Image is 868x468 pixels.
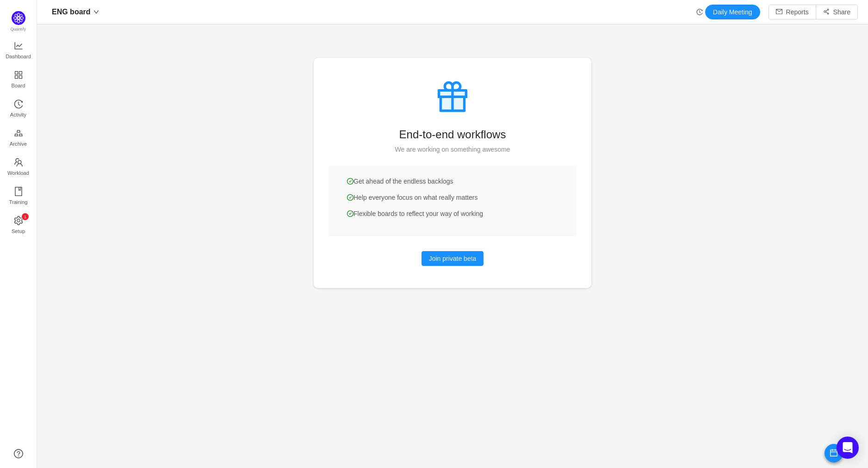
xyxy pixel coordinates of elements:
[6,47,31,66] span: Dashboard
[14,187,23,196] i: icon: book
[696,9,703,15] i: icon: history
[825,444,843,462] button: icon: calendar
[12,11,25,25] img: Quantify
[9,193,27,211] span: Training
[12,222,25,240] span: Setup
[769,5,816,19] button: icon: mailReports
[10,135,27,153] span: Archive
[14,187,23,206] a: Training
[14,216,23,225] i: icon: setting
[837,437,859,459] div: Open Intercom Messenger
[14,71,23,89] a: Board
[14,158,23,167] i: icon: team
[14,129,23,138] i: icon: gold
[12,76,25,95] span: Board
[14,70,23,80] i: icon: appstore
[705,5,760,19] button: Daily Meeting
[14,449,23,458] a: icon: question-circle
[24,213,26,220] p: 1
[7,164,29,182] span: Workload
[14,158,23,177] a: Workload
[14,129,23,148] a: Archive
[816,5,858,19] button: icon: share-altShare
[422,251,484,266] button: Join private beta
[14,99,23,109] i: icon: history
[10,105,26,124] span: Activity
[11,27,26,31] span: Quantify
[14,42,23,60] a: Dashboard
[22,213,29,220] sup: 1
[52,5,91,19] span: ENG board
[14,41,23,50] i: icon: line-chart
[14,100,23,118] a: Activity
[93,9,99,15] i: icon: down
[14,216,23,235] a: icon: settingSetup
